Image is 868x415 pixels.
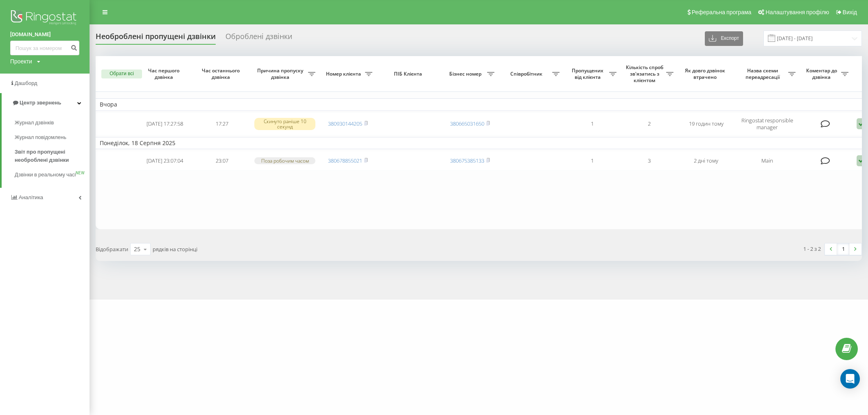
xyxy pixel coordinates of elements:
span: рядків на сторінці [153,246,197,253]
a: Дзвінки в реальному часіNEW [15,167,90,182]
span: Коментар до дзвінка [804,67,841,80]
span: ПІБ Клієнта [383,71,435,77]
div: Проекти [10,57,32,65]
a: Звіт про пропущені необроблені дзвінки [15,145,90,167]
span: Номер клієнта [324,71,365,77]
a: 380675385133 [450,157,484,164]
span: Час першого дзвінка [143,67,187,80]
span: Звіт про пропущені необроблені дзвінки [15,148,85,164]
a: 1 [837,243,849,255]
span: Як довго дзвінок втрачено [684,67,728,80]
td: Main [735,151,800,171]
td: 2 [621,113,678,135]
td: 23:07 [193,151,250,171]
td: 1 [564,113,621,135]
td: [DATE] 23:07:04 [136,151,193,171]
span: Співробітник [503,71,552,77]
span: Реферальна програма [692,9,752,15]
span: Час останнього дзвінка [200,67,244,80]
span: Дзвінки в реальному часі [15,171,76,179]
td: Ringostat responsible manager [735,113,800,135]
span: Відображати [96,246,128,253]
td: 3 [621,151,678,171]
span: Причина пропуску дзвінка [254,67,308,80]
a: [DOMAIN_NAME] [10,30,79,39]
span: Назва схеми переадресації [739,67,788,80]
div: Необроблені пропущені дзвінки [96,32,216,45]
span: Аналiтика [19,194,43,200]
div: 25 [134,245,140,253]
div: Оброблені дзвінки [225,32,292,45]
span: Пропущених від клієнта [568,67,609,80]
div: Поза робочим часом [254,157,315,164]
td: 19 годин тому [678,113,735,135]
td: 17:27 [193,113,250,135]
input: Пошук за номером [10,41,79,55]
div: Скинуто раніше 10 секунд [254,118,315,130]
span: Кількість спроб зв'язатись з клієнтом [625,64,666,83]
a: Центр звернень [2,93,90,113]
a: 380665031650 [450,120,484,127]
img: Ringostat logo [10,8,79,28]
span: Налаштування профілю [765,9,829,15]
td: 2 дні тому [678,151,735,171]
td: 1 [564,151,621,171]
a: 380678855021 [328,157,362,164]
a: Журнал дзвінків [15,115,90,130]
button: Експорт [705,31,743,46]
span: Центр звернень [20,100,61,106]
div: Open Intercom Messenger [840,369,860,389]
span: Дашборд [15,80,37,86]
a: 380930144205 [328,120,362,127]
span: Журнал повідомлень [15,133,66,141]
a: Журнал повідомлень [15,130,90,145]
div: 1 - 2 з 2 [803,245,821,253]
span: Журнал дзвінків [15,119,54,127]
td: [DATE] 17:27:58 [136,113,193,135]
button: Обрати всі [101,70,142,78]
span: Вихід [843,9,857,15]
span: Бізнес номер [446,71,487,77]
